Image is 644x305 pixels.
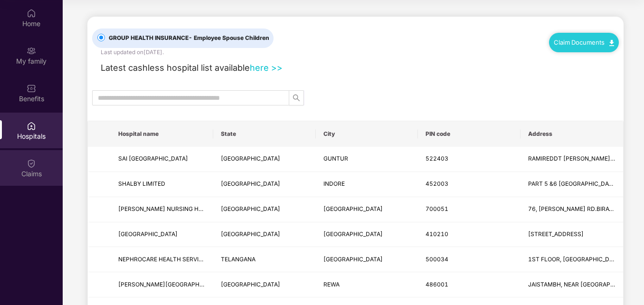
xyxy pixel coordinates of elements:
[213,121,316,147] th: State
[323,205,383,212] span: [GEOGRAPHIC_DATA]
[609,40,614,46] img: svg+xml;base64,PHN2ZyB4bWxucz0iaHR0cDovL3d3dy53My5vcmcvMjAwMC9zdmciIHdpZHRoPSIxMC40IiBoZWlnaHQ9Ij...
[323,256,383,263] span: [GEOGRAPHIC_DATA]
[213,247,316,272] td: TELANGANA
[316,121,418,147] th: City
[118,180,165,187] span: SHALBY LIMITED
[111,197,213,222] td: BINDU BASINI NURSING HOME
[213,197,316,222] td: WEST BENGAL
[111,121,213,147] th: Hospital name
[426,180,448,187] span: 452003
[111,247,213,272] td: NEPHROCARE HEALTH SERVICES PVT LTD
[101,48,164,57] div: Last updated on [DATE] .
[111,222,213,248] td: MOTHERHOOD HOSPITAL
[27,46,36,56] img: svg+xml;base64,PHN2ZyB3aWR0aD0iMjAiIGhlaWdodD0iMjAiIHZpZXdCb3g9IjAgMCAyMCAyMCIgZmlsbD0ibm9uZSIgeG...
[289,90,304,105] button: search
[323,281,340,288] span: REWA
[426,230,448,238] span: 410210
[118,205,211,212] span: [PERSON_NAME] NURSING HOME
[521,272,623,297] td: JAISTAMBH, NEAR OLD BUS STAND, REWA,JAISTAMBH CHOUK, OLD BUS STAND
[118,256,235,263] span: NEPHROCARE HEALTH SERVICES PVT LTD
[521,172,623,197] td: PART 5 &6 RACE COURSE ROAD,R.S.BHANDARI MARG,NEAR JANJEERWALA SQUARE
[316,222,418,248] td: MUMBAI
[221,256,256,263] span: TELANGANA
[316,172,418,197] td: INDORE
[521,147,623,172] td: RAMIREDDT THOTA, BESIDE SINGH HOSPITAL, NEAR MANI PURAM BRIDGE
[111,147,213,172] td: SAI CHANDAN EYE HOSPITAL
[528,230,584,238] span: [STREET_ADDRESS]
[118,281,225,288] span: [PERSON_NAME][GEOGRAPHIC_DATA]
[118,155,188,162] span: SAI [GEOGRAPHIC_DATA]
[213,172,316,197] td: MADHYA PRADESH
[528,205,636,212] span: 76, [PERSON_NAME] RD.BIRATI., BIRATI
[323,180,345,187] span: INDORE
[426,155,448,162] span: 522403
[221,180,280,187] span: [GEOGRAPHIC_DATA]
[250,63,283,73] a: here >>
[426,281,448,288] span: 486001
[221,230,280,238] span: [GEOGRAPHIC_DATA]
[554,38,614,46] a: Claim Documents
[27,159,36,168] img: svg+xml;base64,PHN2ZyBpZD0iQ2xhaW0iIHhtbG5zPSJodHRwOi8vd3d3LnczLm9yZy8yMDAwL3N2ZyIgd2lkdGg9IjIwIi...
[316,247,418,272] td: HYDERABAD
[189,34,269,41] span: - Employee Spouse Children
[418,121,521,147] th: PIN code
[289,94,303,102] span: search
[521,222,623,248] td: FOUNTAIN SQUARE,PLOT NO-5,SECTOR-7,KHARGHAR SECTOR-7,NAVI MUMBAI-410210
[521,121,623,147] th: Address
[426,205,448,212] span: 700051
[316,147,418,172] td: GUNTUR
[101,63,250,73] span: Latest cashless hospital list available
[118,230,178,238] span: [GEOGRAPHIC_DATA]
[323,230,383,238] span: [GEOGRAPHIC_DATA]
[213,147,316,172] td: ANDHRA PRADESH
[118,130,206,138] span: Hospital name
[27,9,36,18] img: svg+xml;base64,PHN2ZyBpZD0iSG9tZSIgeG1sbnM9Imh0dHA6Ly93d3cudzMub3JnLzIwMDAvc3ZnIiB3aWR0aD0iMjAiIG...
[316,272,418,297] td: REWA
[213,222,316,248] td: MAHARASHTRA
[111,172,213,197] td: SHALBY LIMITED
[213,272,316,297] td: MADHYA PRADESH
[521,197,623,222] td: 76, MADHUSUDAN BANERJEE RD.BIRATI., BIRATI
[521,247,623,272] td: 1ST FLOOR, WEST WING, PUNNAIAH PLAZA, ABOVE SBI, ROAD NUMBER 2, BANJARA HILLS, NEAR JUBILEE HILLS...
[27,121,36,131] img: svg+xml;base64,PHN2ZyBpZD0iSG9zcGl0YWxzIiB4bWxucz0iaHR0cDovL3d3dy53My5vcmcvMjAwMC9zdmciIHdpZHRoPS...
[105,34,273,43] span: GROUP HEALTH INSURANCE
[316,197,418,222] td: KOLKATA
[111,272,213,297] td: VINDHYA HOSPITAL AND RESEARCH CENTRE
[528,130,616,138] span: Address
[27,84,36,93] img: svg+xml;base64,PHN2ZyBpZD0iQmVuZWZpdHMiIHhtbG5zPSJodHRwOi8vd3d3LnczLm9yZy8yMDAwL3N2ZyIgd2lkdGg9Ij...
[426,256,448,263] span: 500034
[221,205,280,212] span: [GEOGRAPHIC_DATA]
[221,155,280,162] span: [GEOGRAPHIC_DATA]
[323,155,348,162] span: GUNTUR
[221,281,280,288] span: [GEOGRAPHIC_DATA]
